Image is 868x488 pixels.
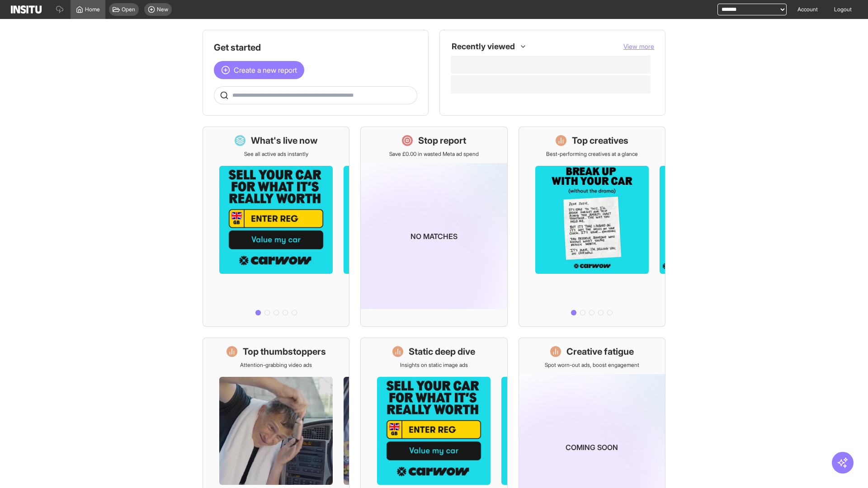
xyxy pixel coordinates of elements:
p: Save £0.00 in wasted Meta ad spend [389,150,479,158]
h1: Get started [214,41,417,54]
img: Logo [11,5,42,14]
span: New [157,6,168,13]
p: No matches [410,231,458,242]
button: Create a new report [214,61,304,79]
a: Stop reportSave £0.00 in wasted Meta ad spendNo matches [360,127,507,327]
button: View more [623,42,654,51]
p: Insights on static image ads [400,361,468,369]
span: Home [85,6,100,13]
h1: What's live now [251,134,318,147]
span: Create a new report [234,65,297,75]
p: See all active ads instantly [244,150,308,158]
h1: Static deep dive [409,345,475,358]
h1: Top creatives [572,134,628,147]
h1: Top thumbstoppers [243,345,326,358]
span: View more [623,42,654,50]
span: Open [122,6,135,13]
a: What's live nowSee all active ads instantly [203,127,349,327]
a: Top creativesBest-performing creatives at a glance [519,127,665,327]
h1: Stop report [418,134,466,147]
p: Best-performing creatives at a glance [546,150,638,158]
img: coming-soon-gradient_kfitwp.png [361,163,507,309]
p: Attention-grabbing video ads [240,361,312,369]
